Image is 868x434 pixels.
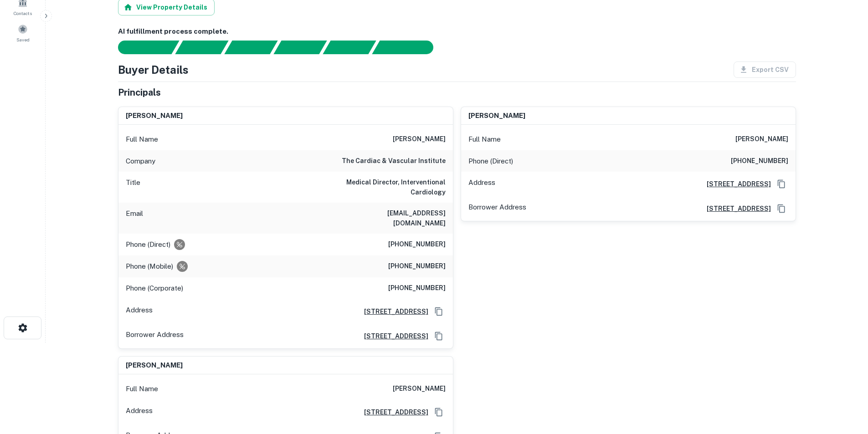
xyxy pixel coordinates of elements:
h6: [PHONE_NUMBER] [388,239,446,250]
a: [STREET_ADDRESS] [699,179,771,189]
div: Requests to not be contacted at this number [177,261,188,272]
a: [STREET_ADDRESS] [699,204,771,214]
a: [STREET_ADDRESS] [357,407,428,417]
p: Company [126,156,155,167]
h6: [PERSON_NAME] [126,360,183,371]
p: Phone (Direct) [468,156,513,167]
div: Sending borrower request to AI... [107,41,175,54]
span: Saved [16,36,30,43]
div: Documents found, AI parsing details... [224,41,277,54]
p: Address [126,405,153,419]
p: Phone (Corporate) [126,283,183,294]
h6: [PERSON_NAME] [735,134,788,145]
p: Full Name [126,383,158,394]
a: Saved [3,20,43,45]
div: Your request is received and processing... [175,41,228,54]
h5: Principals [118,86,161,99]
h6: AI fulfillment process complete. [118,26,796,37]
p: Title [126,177,140,197]
h6: [PERSON_NAME] [468,111,525,121]
a: [STREET_ADDRESS] [357,331,428,341]
h6: [PHONE_NUMBER] [731,156,788,167]
button: Copy Address [775,202,788,215]
p: Full Name [468,134,501,145]
p: Address [468,177,495,191]
div: Principals found, still searching for contact information. This may take time... [323,41,376,54]
button: Copy Address [775,177,788,191]
p: Phone (Direct) [126,239,170,250]
p: Borrower Address [468,202,526,215]
button: Copy Address [432,405,446,419]
p: Phone (Mobile) [126,261,173,272]
h6: the cardiac & vascular institute [342,156,446,167]
h4: Buyer Details [118,61,189,78]
a: [STREET_ADDRESS] [357,306,428,317]
p: Full Name [126,134,158,145]
p: Email [126,208,143,228]
span: Contacts [14,10,32,17]
h6: [EMAIL_ADDRESS][DOMAIN_NAME] [336,208,446,228]
h6: [PHONE_NUMBER] [388,283,446,294]
div: Requests to not be contacted at this number [174,239,185,250]
h6: [PHONE_NUMBER] [388,261,446,272]
button: Copy Address [432,305,446,318]
h6: Medical Director, Interventional Cardiology [336,177,446,197]
h6: [PERSON_NAME] [126,111,183,121]
div: AI fulfillment process complete. [372,41,444,54]
h6: [PERSON_NAME] [393,134,446,145]
h6: [PERSON_NAME] [393,383,446,394]
p: Borrower Address [126,329,184,343]
p: Address [126,305,153,318]
div: Principals found, AI now looking for contact information... [273,41,327,54]
iframe: Chat Widget [822,361,868,405]
button: Copy Address [432,329,446,343]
